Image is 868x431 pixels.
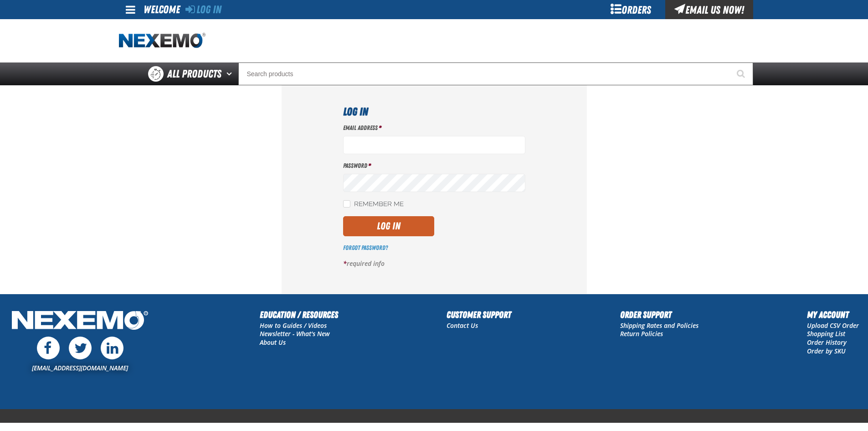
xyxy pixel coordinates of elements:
[807,321,859,330] a: Upload CSV Order
[119,33,205,49] img: Nexemo logo
[167,66,221,82] span: All Products
[343,244,388,251] a: Forgot Password?
[223,62,238,85] button: Open All Products pages
[238,62,753,85] input: Search
[119,33,205,49] a: Home
[343,200,350,208] input: Remember Me
[260,308,338,322] h2: Education / Resources
[32,363,128,372] a: [EMAIL_ADDRESS][DOMAIN_NAME]
[343,104,525,120] h1: Log In
[447,308,511,322] h2: Customer Support
[807,308,859,322] h2: My Account
[343,161,525,170] label: Password
[343,216,434,236] button: Log In
[185,3,221,16] a: Log In
[620,329,663,338] a: Return Policies
[260,321,327,330] a: How to Guides / Videos
[807,338,847,347] a: Order History
[9,308,151,335] img: Nexemo Logo
[260,338,286,347] a: About Us
[730,62,753,85] button: Start Searching
[807,329,845,338] a: Shopping List
[620,308,699,322] h2: Order Support
[447,321,478,330] a: Contact Us
[260,329,330,338] a: Newsletter - What's New
[343,200,404,209] label: Remember Me
[343,260,525,268] p: required info
[807,347,846,355] a: Order by SKU
[343,124,525,132] label: Email Address
[620,321,699,330] a: Shipping Rates and Policies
